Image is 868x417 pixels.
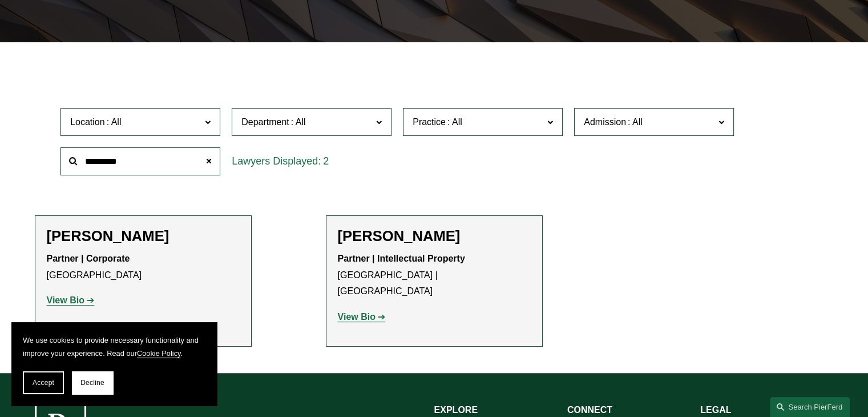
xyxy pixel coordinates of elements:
button: Decline [72,371,113,394]
span: Practice [413,117,446,127]
span: Admission [584,117,626,127]
span: 2 [323,155,329,167]
strong: LEGAL [700,405,731,415]
p: [GEOGRAPHIC_DATA] | [GEOGRAPHIC_DATA] [338,251,531,300]
strong: Partner | Corporate [47,254,130,263]
a: Cookie Policy [137,349,181,358]
button: Accept [23,371,64,394]
strong: CONNECT [567,405,612,415]
a: Search this site [770,397,850,417]
section: Cookie banner [11,322,217,406]
h2: [PERSON_NAME] [47,227,240,245]
p: [GEOGRAPHIC_DATA] [47,251,240,284]
p: We use cookies to provide necessary functionality and improve your experience. Read our . [23,334,205,360]
strong: EXPLORE [434,405,478,415]
span: Location [70,117,105,127]
h2: [PERSON_NAME] [338,227,531,245]
span: Department [241,117,289,127]
a: View Bio [47,295,95,305]
a: View Bio [338,312,386,322]
strong: Partner | Intellectual Property [338,254,465,263]
strong: View Bio [47,295,84,305]
strong: View Bio [338,312,376,322]
span: Accept [33,379,54,387]
span: Decline [80,379,104,387]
